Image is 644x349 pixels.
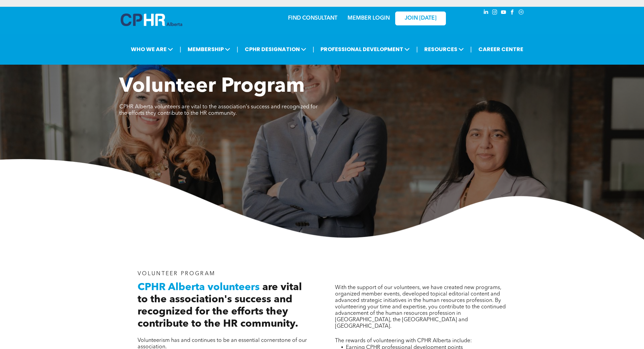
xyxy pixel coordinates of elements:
span: CPHR Alberta volunteers [138,282,260,292]
span: JOIN [DATE] [405,15,436,22]
a: facebook [509,8,516,18]
span: MEMBERSHIP [186,43,232,56]
li: | [416,42,418,56]
img: A blue and white logo for cp alberta [121,14,182,26]
span: CPHR Alberta volunteers are vital to the association's success and recognized for the efforts the... [119,104,318,116]
a: linkedin [482,8,490,18]
a: FIND CONSULTANT [288,16,337,21]
span: Volunteer Program [119,77,305,97]
span: PROFESSIONAL DEVELOPMENT [318,43,412,56]
li: | [237,42,238,56]
span: VOLUNTEER PROGRAM [138,271,215,277]
span: The rewards of volunteering with CPHR Alberta include: [335,338,472,344]
a: youtube [500,8,507,18]
span: CPHR DESIGNATION [243,43,308,56]
a: instagram [491,8,499,18]
span: WHO WE ARE [129,43,175,56]
span: RESOURCES [422,43,466,56]
a: JOIN [DATE] [395,12,446,25]
a: MEMBER LOGIN [348,16,390,21]
a: CAREER CENTRE [476,43,525,56]
li: | [470,42,472,56]
span: With the support of our volunteers, we have created new programs, organized member events, develo... [335,285,506,329]
li: | [313,42,314,56]
li: | [180,42,181,56]
a: Social network [518,8,525,18]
